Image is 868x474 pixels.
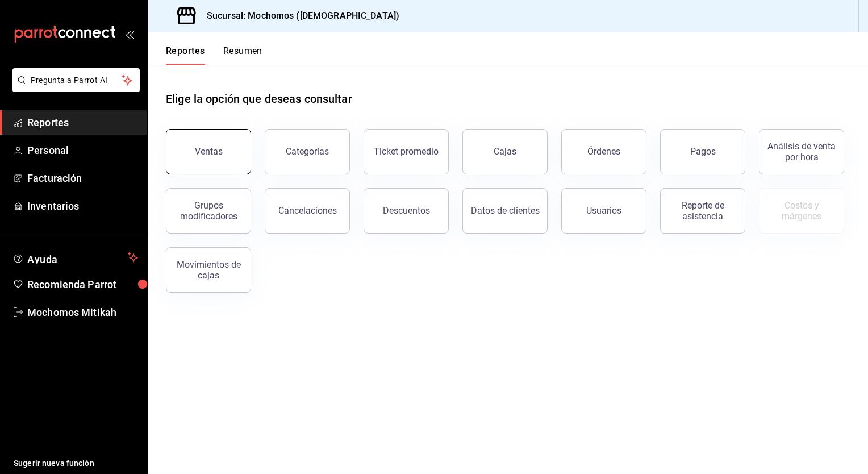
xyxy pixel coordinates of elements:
[27,305,138,320] span: Mochomos Mitikah
[759,188,844,234] button: Contrata inventarios para ver este reporte
[383,205,430,216] div: Descuentos
[690,146,716,157] div: Pagos
[166,129,251,174] button: Ventas
[27,198,138,214] span: Inventarios
[364,188,449,234] button: Descuentos
[8,82,140,94] a: Pregunta a Parrot AI
[265,188,350,234] button: Cancelaciones
[278,205,337,216] div: Cancelaciones
[14,458,138,469] span: Sugerir nueva función
[286,146,329,157] div: Categorías
[198,9,399,23] h3: Sucursal: Mochomos ([DEMOGRAPHIC_DATA])
[462,129,548,174] button: Cajas
[766,141,837,163] div: Análisis de venta por hora
[27,115,138,130] span: Reportes
[561,188,646,234] button: Usuarios
[586,205,621,216] div: Usuarios
[173,259,244,281] div: Movimientos de cajas
[667,200,738,222] div: Reporte de asistencia
[166,247,251,293] button: Movimientos de cajas
[462,188,548,234] button: Datos de clientes
[364,129,449,174] button: Ticket promedio
[471,205,540,216] div: Datos de clientes
[587,146,620,157] div: Órdenes
[265,129,350,174] button: Categorías
[660,129,745,174] button: Pagos
[195,146,223,157] div: Ventas
[27,171,138,186] span: Facturación
[660,188,745,234] button: Reporte de asistencia
[494,146,516,157] div: Cajas
[27,143,138,158] span: Personal
[759,129,844,174] button: Análisis de venta por hora
[166,90,352,107] h1: Elige la opción que deseas consultar
[166,45,262,65] div: navigation tabs
[166,188,251,234] button: Grupos modificadores
[31,74,122,86] span: Pregunta a Parrot AI
[125,30,134,39] button: open_drawer_menu
[166,45,205,65] button: Reportes
[12,68,140,92] button: Pregunta a Parrot AI
[766,200,837,222] div: Costos y márgenes
[374,146,439,157] div: Ticket promedio
[223,45,262,65] button: Resumen
[173,200,244,222] div: Grupos modificadores
[561,129,646,174] button: Órdenes
[27,251,123,264] span: Ayuda
[27,277,138,292] span: Recomienda Parrot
